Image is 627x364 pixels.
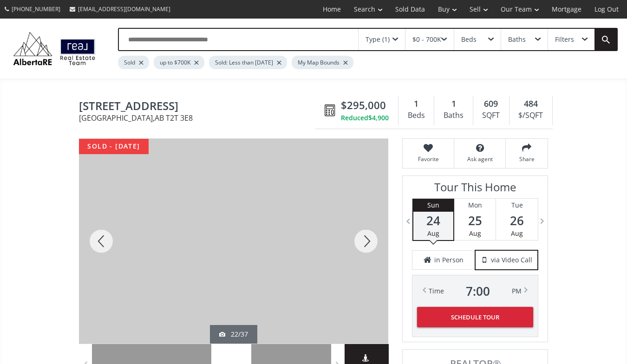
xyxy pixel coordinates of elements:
span: [PHONE_NUMBER] [12,5,60,13]
span: 26 [496,214,538,227]
div: Reduced [341,113,389,123]
div: Type (1) [366,36,390,43]
a: [EMAIL_ADDRESS][DOMAIN_NAME] [65,0,175,18]
img: Logo [9,30,99,67]
div: sold - [DATE] [79,139,149,154]
h3: Tour This Home [412,181,538,198]
div: Tue [496,199,538,212]
span: $4,900 [368,113,389,123]
div: My Map Bounds [292,56,353,69]
div: 22/37 [219,330,248,339]
span: 1720 10 Street SW #103 [79,100,320,114]
div: 1720 10 Street SW #103 Calgary, AB T2T 3E8 - Photo 22 of 37 [79,139,388,344]
span: Aug [511,229,523,238]
div: Sold: Less than [DATE] [209,56,287,69]
div: $/SQFT [514,109,548,123]
div: Beds [403,109,429,123]
div: Sold [118,56,149,69]
div: Mon [454,199,496,212]
div: SQFT [478,109,504,123]
span: Aug [469,229,481,238]
span: 25 [454,214,496,227]
div: Sun [413,199,453,212]
span: Aug [427,229,439,238]
div: 484 [514,98,548,110]
div: 1 [403,98,429,110]
span: Share [510,155,543,163]
div: Beds [461,36,477,43]
span: Ask agent [459,155,501,163]
div: Baths [508,36,526,43]
span: 24 [413,214,453,227]
div: $0 - 700K [412,36,441,43]
span: [EMAIL_ADDRESS][DOMAIN_NAME] [78,5,170,13]
div: Baths [439,109,468,123]
span: via Video Call [491,255,532,265]
span: 609 [484,98,498,110]
div: Time PM [429,285,522,298]
div: 1 [439,98,468,110]
div: Filters [555,36,574,43]
span: 7 : 00 [466,285,490,298]
div: up to $700K [154,56,204,69]
span: $295,000 [341,98,386,112]
span: [GEOGRAPHIC_DATA] , AB T2T 3E8 [79,114,320,122]
span: in Person [434,255,464,265]
button: Schedule Tour [417,307,533,327]
span: Favorite [407,155,449,163]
